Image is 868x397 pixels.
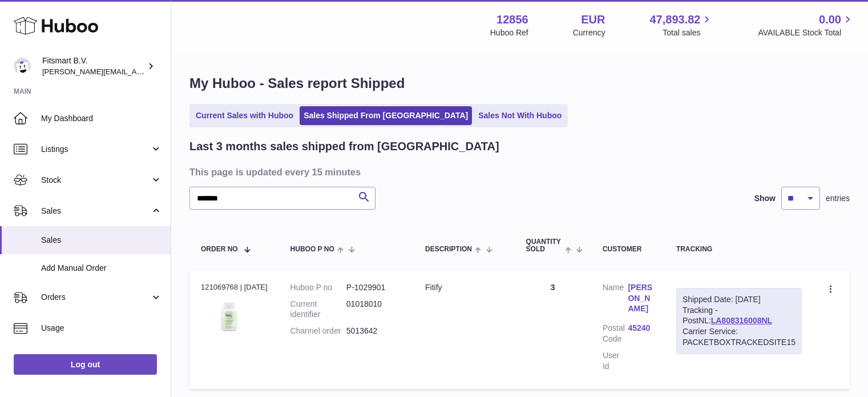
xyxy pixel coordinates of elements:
div: Huboo Ref [490,27,528,38]
span: Sales [41,206,150,216]
dd: 01018010 [346,299,402,320]
span: Quantity Sold [526,238,562,253]
div: Customer [603,246,653,253]
dd: 5013642 [346,326,402,336]
a: LA808316008NL [711,316,772,325]
span: Usage [41,323,162,334]
dt: Current identifier [290,299,346,320]
dt: Huboo P no [290,282,346,293]
span: AVAILABLE Stock Total [758,27,854,38]
label: Show [754,193,776,204]
h2: Last 3 months sales shipped from [GEOGRAPHIC_DATA] [189,139,499,154]
span: [PERSON_NAME][EMAIL_ADDRESS][DOMAIN_NAME] [42,67,229,76]
div: Shipped Date: [DATE] [683,294,796,305]
td: 3 [515,271,591,389]
div: Fitsmart B.V. [42,55,145,77]
strong: 12856 [496,12,528,27]
img: jonathan@leaderoo.com [14,58,31,75]
dt: Postal Code [603,323,628,344]
span: Order No [201,246,238,253]
span: Description [425,246,472,253]
div: Carrier Service: PACKETBOXTRACKEDSITE15 [683,326,796,348]
strong: EUR [581,12,605,27]
span: Orders [41,292,150,303]
span: entries [826,193,850,204]
span: Total sales [663,27,713,38]
a: Sales Shipped From [GEOGRAPHIC_DATA] [300,106,472,125]
a: Log out [14,354,157,375]
span: Add Manual Order [41,263,162,274]
div: Currency [573,27,605,38]
span: Huboo P no [290,246,334,253]
a: 45240 [628,323,653,334]
span: Stock [41,175,150,186]
dt: Name [603,282,628,318]
div: Tracking [676,246,802,253]
div: Tracking - PostNL: [676,288,802,354]
span: 47,893.82 [649,12,700,27]
span: My Dashboard [41,113,162,124]
img: 128561739542540.png [201,296,258,336]
a: 0.00 AVAILABLE Stock Total [758,12,854,38]
dt: User Id [603,350,628,372]
span: 0.00 [819,12,841,27]
a: Sales Not With Huboo [474,106,566,125]
a: Current Sales with Huboo [192,106,297,125]
div: 121069768 | [DATE] [201,282,268,292]
dd: P-1029901 [346,282,402,293]
div: Fitify [425,282,503,293]
h3: This page is updated every 15 minutes [189,166,847,178]
span: Sales [41,235,162,246]
h1: My Huboo - Sales report Shipped [189,74,850,93]
a: [PERSON_NAME] [628,282,653,315]
dt: Channel order [290,326,346,336]
a: 47,893.82 Total sales [649,12,713,38]
span: Listings [41,144,150,155]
